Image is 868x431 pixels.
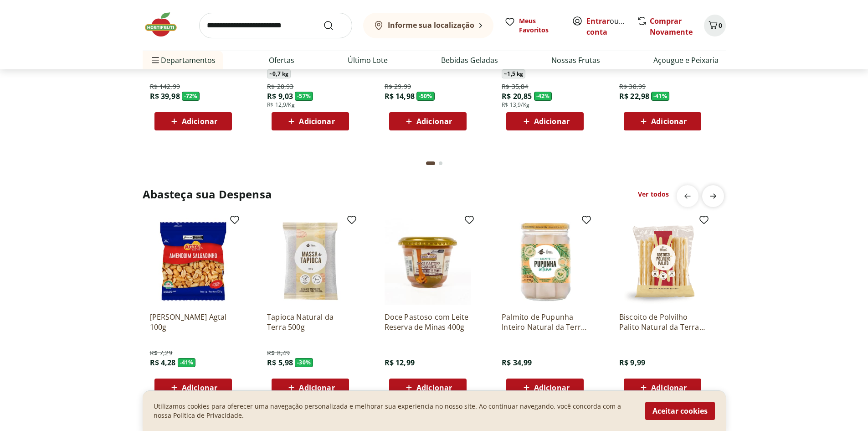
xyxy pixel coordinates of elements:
span: - 57 % [295,92,313,101]
span: R$ 12,9/Kg [267,101,295,109]
span: R$ 9,03 [267,91,293,101]
img: Biscoito de Polvilho Palito Natural da Terra 100g [619,218,706,305]
a: Criar conta [586,16,637,37]
a: Biscoito de Polvilho Palito Natural da Terra 100g [619,312,706,332]
span: ou [586,16,627,37]
span: Adicionar [182,384,217,391]
button: Adicionar [272,379,349,397]
input: search [199,13,352,38]
button: Adicionar [506,379,584,397]
span: R$ 12,99 [385,358,415,368]
img: Tapioca Natural da Terra 500g [267,218,354,305]
button: previous [677,185,699,207]
span: R$ 22,98 [619,91,649,101]
a: Nossas Frutas [551,55,600,66]
button: Menu [150,49,161,71]
span: R$ 8,49 [267,348,290,358]
span: - 41 % [651,92,669,101]
span: Adicionar [416,384,452,391]
h2: Abasteça sua Despensa [143,187,272,202]
span: R$ 5,98 [267,358,293,368]
span: Adicionar [299,384,334,391]
p: Utilizamos cookies para oferecer uma navegação personalizada e melhorar sua experiencia no nosso ... [154,402,634,420]
span: R$ 4,28 [150,358,176,368]
button: Adicionar [389,379,467,397]
span: Adicionar [534,118,570,125]
span: R$ 35,84 [502,82,528,91]
a: Palmito de Pupunha Inteiro Natural da Terra 270g [502,312,588,332]
button: Adicionar [389,112,467,130]
button: Current page from fs-carousel [424,152,437,174]
button: Adicionar [154,379,232,397]
span: Adicionar [651,384,687,391]
span: ~ 1,5 kg [502,69,525,78]
span: R$ 7,29 [150,348,173,358]
span: R$ 29,99 [385,82,411,91]
a: Ver todos [638,190,669,199]
span: Adicionar [299,118,334,125]
span: R$ 9,99 [619,358,645,368]
button: next [702,185,724,207]
span: Adicionar [651,118,687,125]
span: ~ 0,7 kg [267,69,291,78]
img: Amendoim Salgadinho Agtal 100g [150,218,236,305]
span: R$ 39,98 [150,91,180,101]
span: R$ 34,99 [502,358,532,368]
span: R$ 20,85 [502,91,532,101]
button: Carrinho [704,15,726,36]
a: [PERSON_NAME] Agtal 100g [150,312,236,332]
a: Meus Favoritos [504,16,561,35]
button: Informe sua localização [363,13,493,38]
a: Bebidas Geladas [441,55,498,66]
span: - 50 % [416,92,435,101]
span: - 41 % [178,358,196,367]
img: Doce Pastoso com Leite Reserva de Minas 400g [385,218,471,305]
button: Aceitar cookies [645,402,715,420]
a: Doce Pastoso com Leite Reserva de Minas 400g [385,312,471,332]
span: R$ 13,9/Kg [502,101,529,109]
img: Palmito de Pupunha Inteiro Natural da Terra 270g [502,218,588,305]
a: Tapioca Natural da Terra 500g [267,312,354,332]
button: Adicionar [624,112,701,130]
a: Ofertas [269,55,294,66]
span: Adicionar [182,118,217,125]
a: Comprar Novamente [650,16,693,37]
a: Açougue e Peixaria [653,55,719,66]
button: Adicionar [624,379,701,397]
a: Último Lote [348,55,388,66]
span: 0 [719,21,722,30]
span: R$ 14,98 [385,91,415,101]
span: R$ 20,93 [267,82,293,91]
span: - 42 % [534,92,552,101]
b: Informe sua localização [388,20,474,30]
span: - 72 % [182,92,200,101]
a: Entrar [586,16,610,26]
span: R$ 38,99 [619,82,646,91]
button: Go to page 2 from fs-carousel [437,152,444,174]
img: Hortifruti [143,11,188,38]
button: Adicionar [272,112,349,130]
span: - 30 % [295,358,313,367]
span: Adicionar [534,384,570,391]
span: Meus Favoritos [519,16,561,35]
button: Adicionar [506,112,584,130]
span: R$ 142,99 [150,82,180,91]
span: Departamentos [150,49,216,71]
button: Submit Search [323,20,345,31]
button: Adicionar [154,112,232,130]
span: Adicionar [416,118,452,125]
